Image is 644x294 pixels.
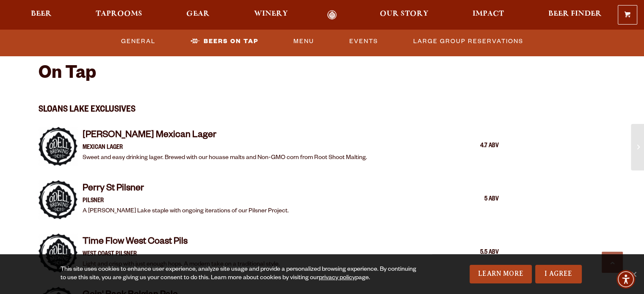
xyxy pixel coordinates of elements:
[602,252,623,273] a: Scroll to top
[39,127,77,166] img: Item Thumbnail
[249,10,293,20] a: Winery
[186,11,210,17] span: Gear
[548,11,601,17] span: Beer Finder
[61,266,422,283] div: This site uses cookies to enhance user experience, analyze site usage and provide a personalized ...
[90,10,148,20] a: Taprooms
[290,32,318,51] a: Menu
[83,143,367,153] p: Mexican Lager
[542,10,607,20] a: Beer Finder
[456,247,499,258] div: 5.5 ABV
[467,10,509,20] a: Impact
[83,183,289,196] h4: Perry St Pilsner
[83,196,289,206] p: Pilsner
[96,11,142,17] span: Taprooms
[374,10,434,20] a: Our Story
[410,32,527,51] a: Large Group Reservations
[470,265,532,283] a: Learn More
[31,11,52,17] span: Beer
[39,234,77,272] img: Item Thumbnail
[83,250,280,260] p: West Coast Pilsner
[83,129,367,143] h4: [PERSON_NAME] Mexican Lager
[39,65,96,85] h2: On Tap
[83,236,280,250] h4: Time Flow West Coast Pils
[456,194,499,205] div: 5 ABV
[616,270,635,289] div: Accessibility Menu
[181,10,215,20] a: Gear
[83,153,367,163] p: Sweet and easy drinking lager. Brewed with our houase malts and Non-GMO corn from Root Shoot Malt...
[535,265,582,283] a: I Agree
[254,11,288,17] span: Winery
[39,180,77,219] img: Item Thumbnail
[380,11,428,17] span: Our Story
[319,275,355,282] a: privacy policy
[83,206,289,217] p: A [PERSON_NAME] Lake staple with ongoing iterations of our Pilsner Project.
[118,32,159,51] a: General
[25,10,57,20] a: Beer
[473,11,504,17] span: Impact
[456,141,499,152] div: 4.7 ABV
[187,32,262,51] a: Beers On Tap
[316,10,348,20] a: Odell Home
[39,93,499,118] h3: Sloans Lake Exclusives
[346,32,381,51] a: Events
